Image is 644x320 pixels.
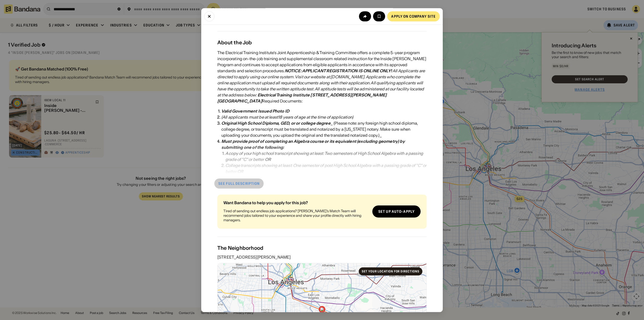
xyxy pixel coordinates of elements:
em: OR [265,157,271,162]
div: Want Bandana to help you apply for this job? [223,201,368,205]
em: Valid Government Issued Photo ID [221,109,289,114]
a: [DOMAIN_NAME] [331,75,364,80]
div: The Neighborhood [217,245,427,251]
div: See full description [218,182,260,186]
div: Set up auto-apply [378,210,415,214]
div: [STREET_ADDRESS][PERSON_NAME] [217,255,427,259]
button: Close [204,11,214,21]
div: Set your location for directions [362,270,419,273]
div: _ (Please note: any foreign high school diploma, college degree, or transcript must be translated... [221,120,427,138]
div: Apply on company site [391,14,436,18]
em: College transcripts showing at least: One semester of post High School Algebra with a passing gra... [225,163,426,174]
em: OR [237,169,243,174]
div: The Electrical Training Institute's Joint Apprenticeship & Training Committee offers a complete 5... [217,50,427,104]
em: (All applicants must be at least18 years of age at the time of application) [221,115,353,120]
em: A copy of your high school transcript showing at least: Two semesters of High School Algebra with... [225,151,423,162]
em: Must provide proof of completing an Algebra course or its equivalent (excluding geometry) by subm... [221,139,405,150]
em: Original High School Diploma, GED, or or college degree [221,121,331,126]
em: [GEOGRAPHIC_DATA] [217,99,262,104]
div: Tired of sending out endless job applications? [PERSON_NAME]’s Match Team will recommend jobs tai... [223,209,368,223]
em: Electrical Training Institute [258,93,310,98]
div: About the Job [217,40,427,46]
em: NOTICE: APPLICANT REGISTRATION IS ONLINE ONLY! [285,68,392,74]
em: [STREET_ADDRESS][PERSON_NAME] [310,93,387,98]
em: All Applicants are directed to apply using our online system. Visit our website at: . Applicants ... [217,68,425,98]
